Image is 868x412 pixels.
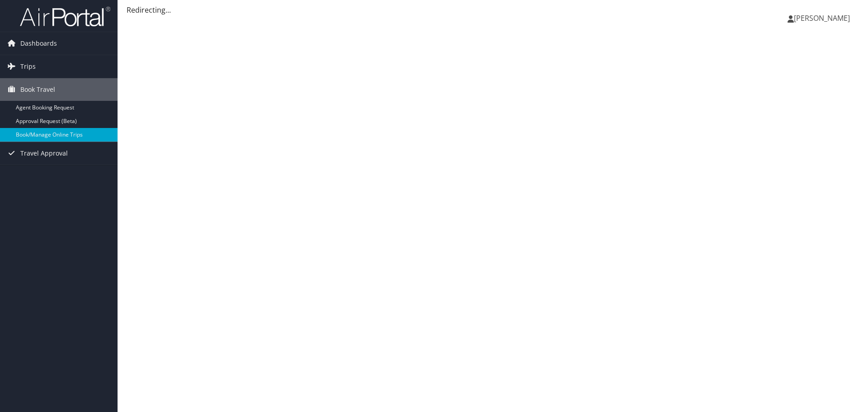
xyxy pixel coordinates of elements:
[20,55,36,78] span: Trips
[788,5,859,32] a: [PERSON_NAME]
[20,78,55,101] span: Book Travel
[127,5,859,15] div: Redirecting...
[794,13,850,23] span: [PERSON_NAME]
[20,6,110,27] img: airportal-logo.png
[20,32,57,55] span: Dashboards
[20,142,68,165] span: Travel Approval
